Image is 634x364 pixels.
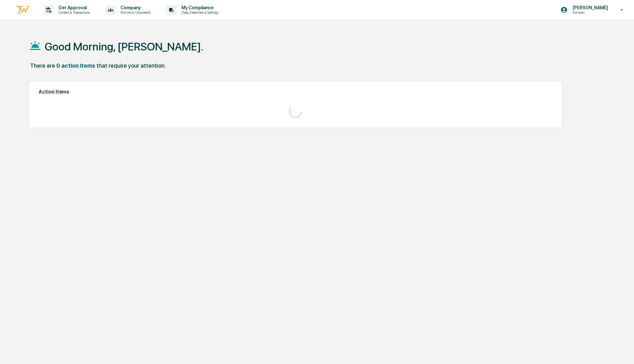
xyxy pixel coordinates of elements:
h2: Action Items [39,89,552,95]
p: My Compliance [176,5,222,10]
p: Advisors [568,10,611,15]
div: 0 action items [56,62,95,69]
p: Content & Transactions [53,10,93,15]
p: Company [115,5,154,10]
p: Get Approval [53,5,93,10]
div: There are [30,62,55,69]
p: [PERSON_NAME] [568,5,611,10]
h1: Good Morning, [PERSON_NAME]. [45,40,204,53]
div: that require your attention. [97,62,166,69]
p: Data, Deadlines & Settings [176,10,222,15]
p: Policies & Documents [115,10,154,15]
img: logo [15,5,31,15]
